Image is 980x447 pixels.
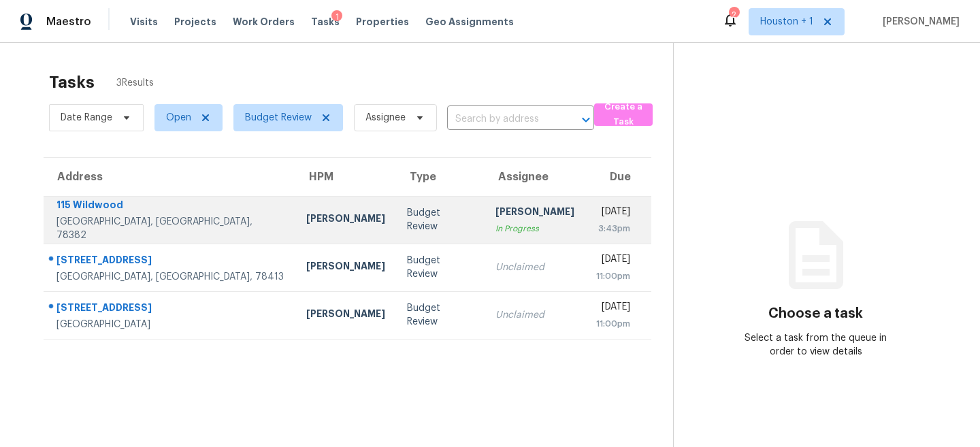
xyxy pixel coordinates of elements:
[245,111,312,125] span: Budget Review
[407,206,474,233] div: Budget Review
[745,331,887,359] div: Select a task from the queue in order to view details
[311,17,340,27] span: Tasks
[46,15,91,29] span: Maestro
[56,198,284,215] div: 115 Wildwood
[585,158,651,196] th: Due
[56,253,284,270] div: [STREET_ADDRESS]
[356,15,409,29] span: Properties
[306,259,385,276] div: [PERSON_NAME]
[49,76,95,89] h2: Tasks
[116,76,154,90] span: 3 Results
[166,111,191,125] span: Open
[594,103,653,126] button: Create a Task
[306,307,385,324] div: [PERSON_NAME]
[56,270,284,284] div: [GEOGRAPHIC_DATA], [GEOGRAPHIC_DATA], 78413
[596,252,630,269] div: [DATE]
[407,254,474,281] div: Budget Review
[56,318,284,331] div: [GEOGRAPHIC_DATA]
[768,307,863,320] h3: Choose a task
[596,205,630,222] div: [DATE]
[485,158,585,196] th: Assignee
[601,99,646,131] span: Create a Task
[596,269,630,283] div: 11:00pm
[56,215,284,242] div: [GEOGRAPHIC_DATA], [GEOGRAPHIC_DATA], 78382
[174,15,216,29] span: Projects
[576,110,595,129] button: Open
[365,111,406,125] span: Assignee
[396,158,485,196] th: Type
[495,205,574,222] div: [PERSON_NAME]
[495,261,574,274] div: Unclaimed
[596,222,630,235] div: 3:43pm
[877,15,960,29] span: [PERSON_NAME]
[729,8,738,22] div: 2
[760,15,813,29] span: Houston + 1
[306,212,385,229] div: [PERSON_NAME]
[295,158,396,196] th: HPM
[56,301,284,318] div: [STREET_ADDRESS]
[447,109,556,130] input: Search by address
[495,222,574,235] div: In Progress
[130,15,158,29] span: Visits
[425,15,514,29] span: Geo Assignments
[495,308,574,322] div: Unclaimed
[596,317,630,331] div: 11:00pm
[44,158,295,196] th: Address
[407,301,474,329] div: Budget Review
[596,300,630,317] div: [DATE]
[61,111,112,125] span: Date Range
[331,10,342,24] div: 1
[233,15,295,29] span: Work Orders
